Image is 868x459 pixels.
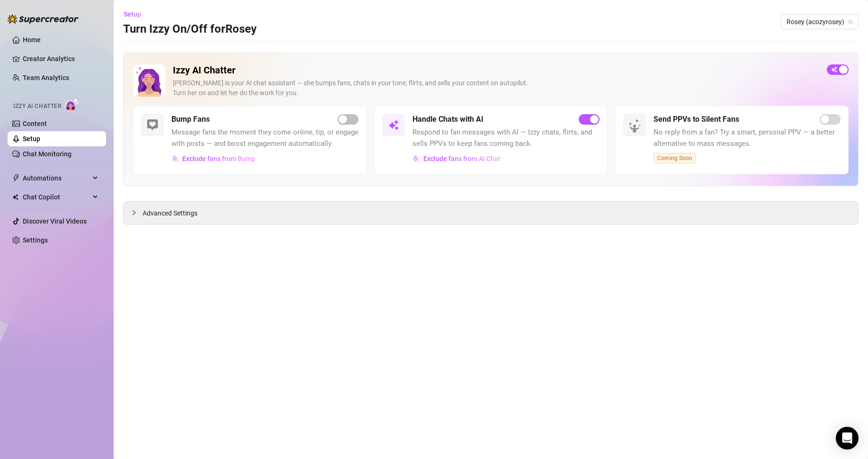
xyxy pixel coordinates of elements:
[23,36,41,44] a: Home
[787,15,853,29] span: Rosey (acozyrosey)
[173,64,819,76] h2: Izzy AI Chatter
[12,194,18,200] img: Chat Copilot
[848,19,853,25] span: team
[23,120,47,127] a: Content
[131,210,137,216] span: collapsed
[23,171,90,186] span: Automations
[133,64,165,97] img: Izzy AI Chatter
[412,114,483,125] h5: Handle Chats with AI
[131,207,143,218] div: collapsed
[23,236,48,244] a: Settings
[653,114,739,125] h5: Send PPVs to Silent Fans
[171,114,210,125] h5: Bump Fans
[23,74,69,81] a: Team Analytics
[123,22,257,37] h3: Turn Izzy On/Off for Rosey
[653,153,696,163] span: Coming Soon
[23,217,87,225] a: Discover Viral Videos
[147,119,158,131] img: svg%3e
[412,127,600,149] span: Respond to fan messages with AI — Izzy chats, flirts, and sells PPVs to keep fans coming back.
[8,14,79,24] img: logo-BBDzfeDw.svg
[143,208,197,218] span: Advanced Settings
[13,102,61,111] span: Izzy AI Chatter
[23,189,90,205] span: Chat Copilot
[182,155,255,162] span: Exclude fans from Bump
[388,119,399,131] img: svg%3e
[173,78,819,98] div: [PERSON_NAME] is your AI chat assistant — she bumps fans, chats in your tone, flirts, and sells y...
[171,127,358,149] span: Message fans the moment they come online, tip, or engage with posts — and boost engagement automa...
[412,151,501,166] button: Exclude fans from AI Chat
[23,51,98,66] a: Creator Analytics
[423,155,501,162] span: Exclude fans from AI Chat
[12,174,20,182] span: thunderbolt
[23,135,40,143] a: Setup
[172,155,179,162] img: svg%3e
[413,155,420,162] img: svg%3e
[65,98,80,112] img: AI Chatter
[124,10,141,18] span: Setup
[836,427,859,450] div: Open Intercom Messenger
[628,119,644,134] img: silent-fans-ppv-o-N6Mmdf.svg
[123,7,149,22] button: Setup
[653,127,841,149] span: No reply from a fan? Try a smart, personal PPV — a better alternative to mass messages.
[23,150,72,158] a: Chat Monitoring
[171,151,256,166] button: Exclude fans from Bump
